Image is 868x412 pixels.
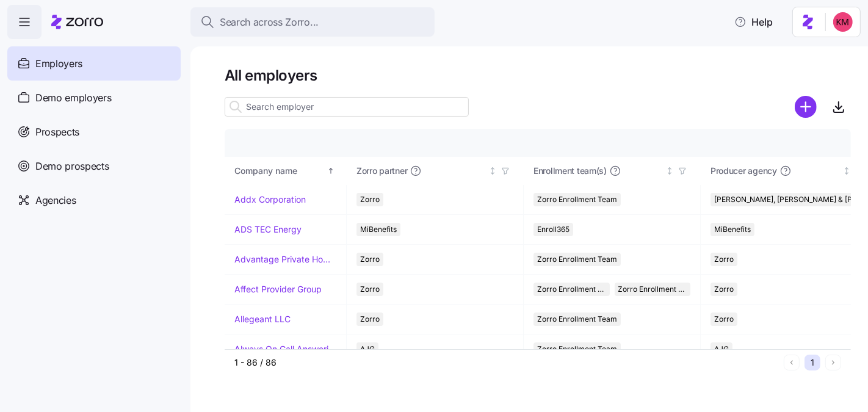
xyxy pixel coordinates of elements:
span: Employers [35,56,82,71]
th: Zorro partnerNot sorted [347,157,524,185]
a: Affect Provider Group [234,283,322,295]
a: Prospects [7,115,181,149]
div: 1 - 86 / 86 [234,356,779,369]
span: Search across Zorro... [220,15,319,30]
span: AJG [360,342,375,356]
svg: add icon [795,96,817,118]
span: AJG [714,342,729,356]
div: Not sorted [488,167,497,175]
a: Demo employers [7,81,181,115]
span: Zorro [360,193,380,206]
th: Enrollment team(s)Not sorted [524,157,701,185]
div: Not sorted [842,167,851,175]
input: Search employer [225,97,469,117]
a: Employers [7,46,181,81]
div: Company name [234,164,325,178]
span: Demo employers [35,90,112,106]
h1: All employers [225,66,851,85]
span: Zorro [360,283,380,296]
span: Producer agency [711,165,777,177]
button: Previous page [784,355,800,370]
span: Zorro [360,253,380,266]
span: Agencies [35,193,76,208]
a: Demo prospects [7,149,181,183]
div: Sorted ascending [327,167,335,175]
span: Zorro Enrollment Team [537,283,606,296]
span: Zorro [360,313,380,326]
span: Help [734,15,773,29]
a: Always On Call Answering Service [234,343,336,355]
span: Demo prospects [35,159,109,174]
span: Zorro Enrollment Team [537,313,617,326]
span: Enroll365 [537,223,570,236]
span: Zorro partner [356,165,407,177]
a: Addx Corporation [234,193,306,206]
span: Zorro [714,313,734,326]
span: MiBenefits [360,223,397,236]
img: 8fbd33f679504da1795a6676107ffb9e [833,12,853,32]
a: Allegeant LLC [234,313,291,325]
span: Zorro Enrollment Team [537,253,617,266]
span: Zorro [714,283,734,296]
button: Search across Zorro... [190,7,435,37]
span: Zorro Enrollment Team [537,193,617,206]
a: Advantage Private Home Care [234,253,336,266]
a: ADS TEC Energy [234,223,302,236]
span: Prospects [35,125,79,140]
span: MiBenefits [714,223,751,236]
span: Zorro [714,253,734,266]
span: Enrollment team(s) [533,165,607,177]
a: Agencies [7,183,181,217]
th: Company nameSorted ascending [225,157,347,185]
button: Help [725,10,783,34]
span: Zorro Enrollment Experts [618,283,687,296]
button: Next page [825,355,841,370]
button: 1 [805,355,820,370]
span: Zorro Enrollment Team [537,342,617,356]
div: Not sorted [665,167,674,175]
